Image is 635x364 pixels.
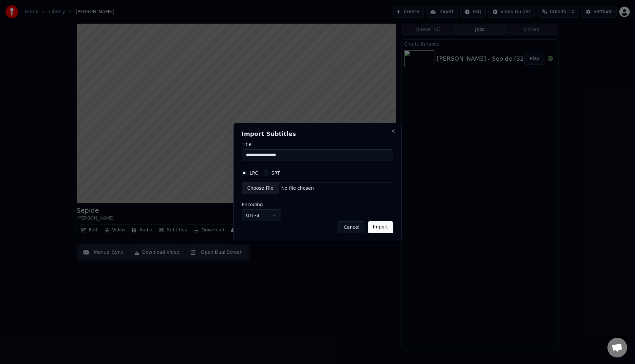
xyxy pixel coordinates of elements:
[279,185,317,192] div: No file chosen
[250,171,258,175] label: LRC
[242,182,279,194] div: Choose File
[242,202,281,207] label: Encoding
[242,131,393,137] h2: Import Subtitles
[272,171,280,175] label: SRT
[338,221,365,233] button: Cancel
[368,221,393,233] button: Import
[242,142,393,147] label: Title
